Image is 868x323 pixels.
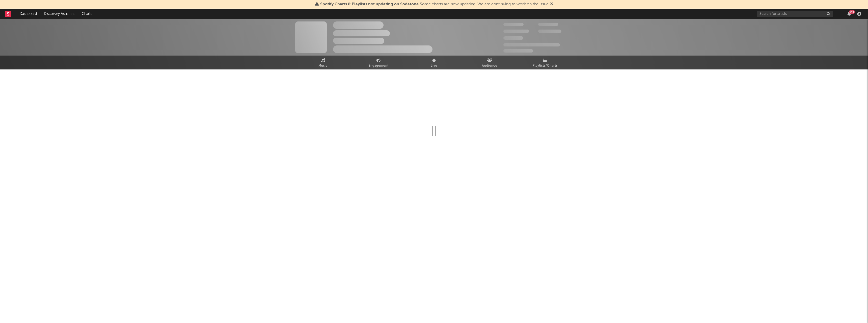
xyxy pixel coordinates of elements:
span: 1,000,000 [538,30,561,33]
span: 100,000 [538,23,558,26]
a: Engagement [351,56,406,69]
span: Engagement [368,63,389,69]
a: Audience [462,56,517,69]
a: Playlists/Charts [517,56,573,69]
a: Charts [78,9,96,19]
span: 50,000,000 Monthly Listeners [503,43,560,46]
a: Live [406,56,462,69]
span: Playlists/Charts [533,63,558,69]
a: Music [295,56,351,69]
span: Spotify Charts & Playlists not updating on Sodatone [320,2,419,6]
span: Jump Score: 85.0 [503,49,533,53]
span: Live [431,63,437,69]
a: Dashboard [16,9,40,19]
input: Search for artists [757,11,833,17]
span: 50,000,000 [503,30,529,33]
span: Music [318,63,328,69]
div: 99 + [849,10,855,14]
a: Discovery Assistant [40,9,78,19]
span: 100,000 [503,36,523,40]
button: 99+ [847,12,851,16]
span: 300,000 [503,23,524,26]
span: : Some charts are now updating. We are continuing to work on the issue [320,2,549,6]
span: Audience [482,63,497,69]
span: Dismiss [550,2,553,6]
